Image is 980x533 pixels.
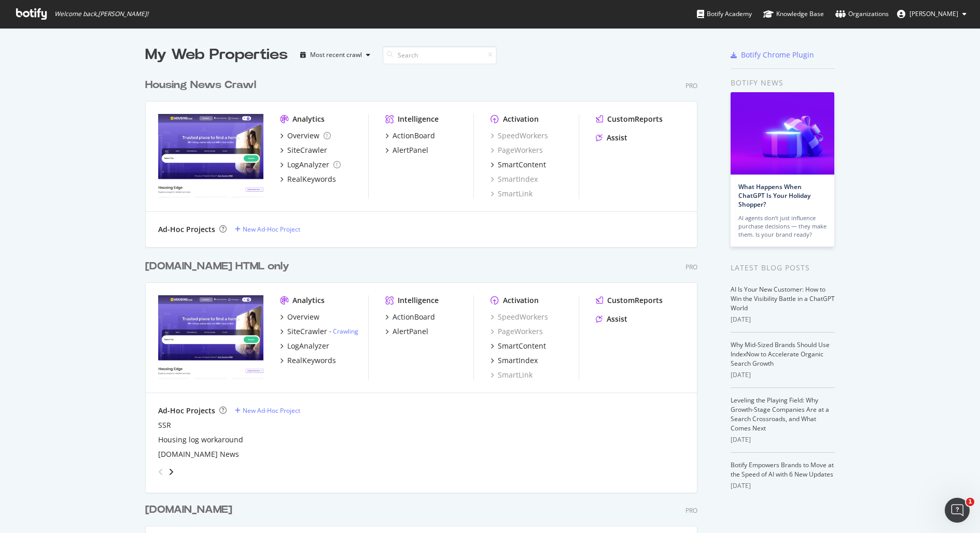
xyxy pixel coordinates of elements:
div: [DATE] [731,481,835,491]
a: PageWorkers [491,326,543,337]
div: Intelligence [398,295,439,306]
div: Botify Chrome Plugin [741,50,814,60]
a: Leveling the Playing Field: Why Growth-Stage Companies Are at a Search Crossroads, and What Comes... [731,396,829,433]
a: SpeedWorkers [491,312,548,322]
div: My Web Properties [145,45,288,65]
div: CustomReports [607,114,663,124]
div: Analytics [292,295,325,306]
a: New Ad-Hoc Project [235,225,300,234]
a: RealKeywords [280,355,336,366]
div: Intelligence [398,114,439,124]
div: Latest Blog Posts [731,262,835,273]
div: angle-left [154,464,167,480]
a: AI Is Your New Customer: How to Win the Visibility Battle in a ChatGPT World [731,285,835,312]
a: SmartIndex [491,355,538,366]
div: SmartContent [498,160,546,170]
span: 1 [966,498,974,506]
a: LogAnalyzer [280,341,329,351]
div: Overview [287,312,319,322]
a: Botify Empowers Brands to Move at the Speed of AI with 6 New Updates [731,460,834,479]
iframe: Intercom live chat [945,498,970,523]
div: CustomReports [607,295,663,306]
a: SmartContent [491,160,546,170]
a: ActionBoard [385,131,435,141]
div: Activation [503,114,539,124]
div: Pro [685,263,697,271]
a: RealKeywords [280,174,336,184]
a: SmartIndex [491,174,538,184]
div: RealKeywords [287,355,336,366]
div: Housing log workaround [158,435,243,445]
div: Pro [685,506,697,515]
div: [DATE] [731,370,835,380]
a: Overview [280,312,319,322]
a: ActionBoard [385,312,435,322]
div: SmartLink [491,370,533,380]
div: Ad-Hoc Projects [158,224,215,235]
a: SmartContent [491,341,546,351]
div: angle-right [167,467,175,477]
a: Why Mid-Sized Brands Should Use IndexNow to Accelerate Organic Search Growth [731,340,830,368]
a: AlertPanel [385,145,428,155]
a: SiteCrawler [280,145,327,155]
div: LogAnalyzer [287,160,329,170]
div: Assist [607,314,627,324]
div: RealKeywords [287,174,336,184]
div: [DATE] [731,315,835,324]
img: What Happens When ChatGPT Is Your Holiday Shopper? [731,92,834,175]
a: [DOMAIN_NAME] News [158,449,239,459]
input: Search [383,46,497,64]
div: ActionBoard [393,131,435,141]
a: Assist [596,314,627,324]
div: Housing News Crawl [145,78,256,93]
a: Overview [280,131,331,141]
div: Botify Academy [697,9,752,19]
a: Housing News Crawl [145,78,260,93]
a: CustomReports [596,114,663,124]
div: Ad-Hoc Projects [158,406,215,416]
button: [PERSON_NAME] [889,6,975,22]
a: What Happens When ChatGPT Is Your Holiday Shopper? [738,182,810,209]
span: Welcome back, [PERSON_NAME] ! [54,10,148,18]
div: Organizations [835,9,889,19]
img: www.Housing.com [158,295,263,379]
div: Pro [685,81,697,90]
div: SiteCrawler [287,145,327,155]
div: SiteCrawler [287,326,327,337]
div: SmartContent [498,341,546,351]
a: LogAnalyzer [280,160,341,170]
div: ActionBoard [393,312,435,322]
a: SpeedWorkers [491,131,548,141]
div: [DATE] [731,435,835,444]
div: AI agents don’t just influence purchase decisions — they make them. Is your brand ready? [738,214,827,239]
a: CustomReports [596,295,663,306]
a: SiteCrawler- Crawling [280,326,358,337]
div: AlertPanel [393,326,428,337]
a: Crawling [333,327,358,336]
div: New Ad-Hoc Project [243,406,300,415]
div: Activation [503,295,539,306]
div: [DOMAIN_NAME] HTML only [145,259,289,274]
a: Botify Chrome Plugin [731,50,814,60]
img: Housing News Crawl [158,114,263,198]
a: [DOMAIN_NAME] HTML only [145,259,293,274]
div: Analytics [292,114,325,124]
div: LogAnalyzer [287,341,329,351]
a: SSR [158,420,171,430]
a: AlertPanel [385,326,428,337]
a: Assist [596,133,627,143]
div: Assist [607,133,627,143]
a: [DOMAIN_NAME] [145,502,236,517]
div: - [329,327,358,336]
div: SmartIndex [498,355,538,366]
div: AlertPanel [393,145,428,155]
a: SmartLink [491,189,533,199]
div: [DOMAIN_NAME] [145,502,232,517]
